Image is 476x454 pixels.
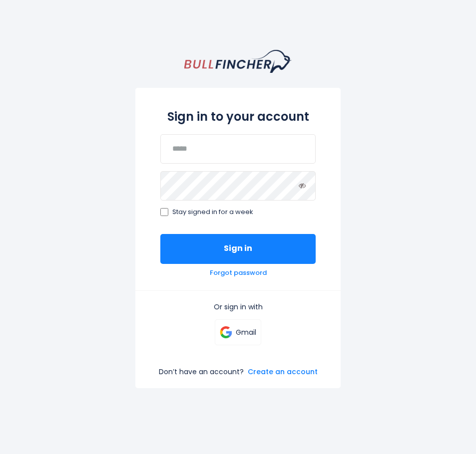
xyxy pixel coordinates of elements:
[184,50,292,73] a: homepage
[159,367,244,376] p: Don’t have an account?
[160,302,316,311] p: Or sign in with
[236,328,256,337] p: Gmail
[160,110,316,124] h2: Sign in to your account
[160,234,316,264] button: Sign in
[210,269,267,277] a: Forgot password
[215,319,262,345] a: Gmail
[172,208,253,217] span: Stay signed in for a week
[160,208,168,216] input: Stay signed in for a week
[248,367,318,376] a: Create an account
